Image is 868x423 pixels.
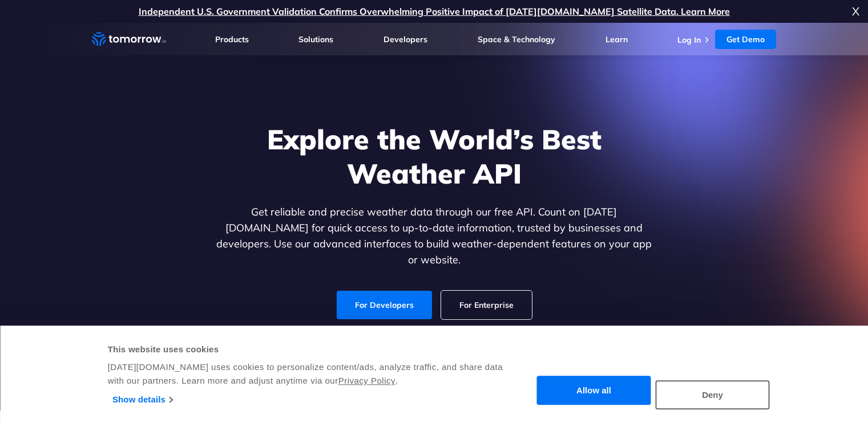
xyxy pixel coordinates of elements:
div: [DATE][DOMAIN_NAME] uses cookies to personalize content/ads, analyze traffic, and share data with... [108,360,504,388]
a: Solutions [298,34,333,44]
p: Get reliable and precise weather data through our free API. Count on [DATE][DOMAIN_NAME] for quic... [214,204,655,268]
a: Show details [112,391,172,408]
div: This website uses cookies [108,343,504,356]
a: For Developers [337,291,432,319]
h1: Explore the World’s Best Weather API [214,122,655,190]
a: Privacy Policy [338,376,395,385]
a: Get Demo [715,30,776,49]
a: Space & Technology [478,34,555,44]
button: Deny [656,380,770,409]
a: Independent U.S. Government Validation Confirms Overwhelming Positive Impact of [DATE][DOMAIN_NAM... [139,6,730,17]
a: Home link [92,31,166,48]
a: For Enterprise [441,291,532,319]
a: Products [215,34,249,44]
a: Developers [383,34,427,44]
a: Log In [677,35,701,45]
a: Learn [605,34,628,44]
button: Allow all [537,376,651,405]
